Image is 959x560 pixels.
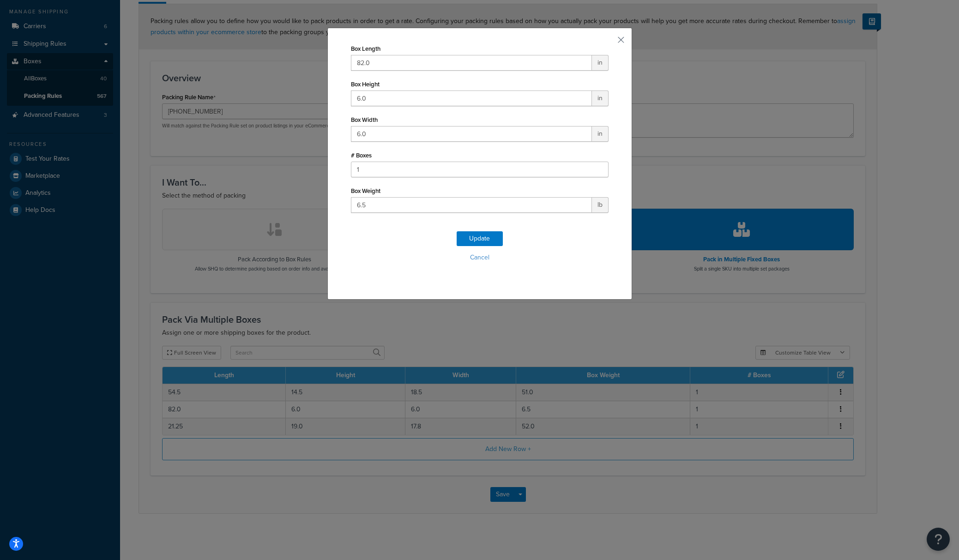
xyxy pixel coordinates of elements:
[351,116,378,123] label: Box Width
[351,45,380,52] label: Box Length
[457,231,503,246] button: Update
[351,187,380,194] label: Box Weight
[592,90,609,106] span: in
[592,197,609,213] span: lb
[351,81,380,88] label: Box Height
[351,152,372,159] label: # Boxes
[592,55,609,71] span: in
[351,251,609,265] button: Cancel
[592,126,609,142] span: in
